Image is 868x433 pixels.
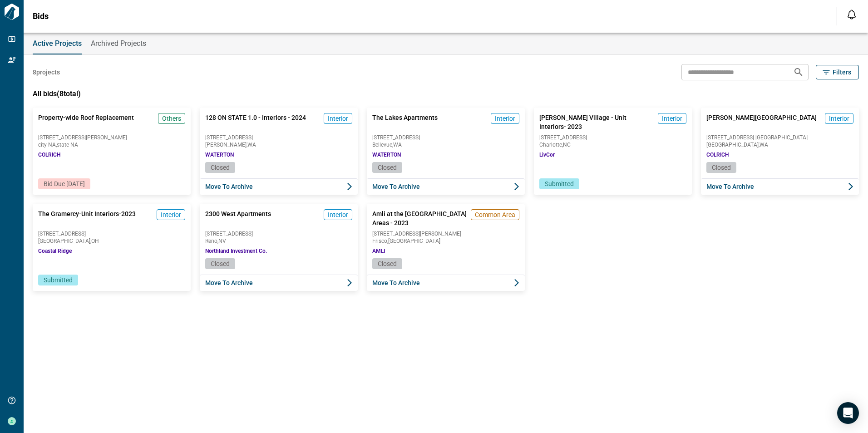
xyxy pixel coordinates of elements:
[495,114,515,123] span: Interior
[372,278,420,287] span: Move to Archive
[539,142,686,148] span: Charlotte , NC
[38,209,136,227] span: The Gramercy-Unit Interiors-2023
[38,238,185,244] span: [GEOGRAPHIC_DATA] , OH
[372,238,519,244] span: Frisco , [GEOGRAPHIC_DATA]
[833,68,851,77] span: Filters
[33,12,49,21] span: Bids
[539,113,654,131] span: [PERSON_NAME] Village - Unit Interiors- 2023
[789,63,808,81] button: Search projects
[372,209,467,227] span: Amli at the [GEOGRAPHIC_DATA] Areas - 2023
[44,276,73,284] span: Submitted
[38,113,134,131] span: Property-wide Roof Replacement
[706,142,853,148] span: [GEOGRAPHIC_DATA] , WA
[539,151,555,158] span: LivCor
[844,7,859,22] button: Open notification feed
[24,33,868,54] div: base tabs
[475,210,515,219] span: Common Area
[372,151,401,158] span: WATERTON
[706,151,729,158] span: COLRICH
[372,113,438,131] span: The Lakes Apartments
[706,135,853,140] span: [STREET_ADDRESS] [GEOGRAPHIC_DATA]
[38,151,61,158] span: COLRICH
[701,178,859,195] button: Move to Archive
[205,142,352,148] span: [PERSON_NAME] , WA
[161,210,181,219] span: Interior
[200,178,358,195] button: Move to Archive
[38,135,185,140] span: [STREET_ADDRESS][PERSON_NAME]
[38,142,185,148] span: city NA , state NA
[328,210,348,219] span: Interior
[372,231,519,236] span: [STREET_ADDRESS][PERSON_NAME]
[200,275,358,291] button: Move to Archive
[205,278,253,287] span: Move to Archive
[38,247,72,255] span: Coastal Ridge
[205,151,234,158] span: WATERTON
[211,164,230,171] span: Closed
[91,39,146,48] span: Archived Projects
[205,135,352,140] span: [STREET_ADDRESS]
[328,114,348,123] span: Interior
[539,135,686,140] span: [STREET_ADDRESS]
[372,142,519,148] span: Bellevue , WA
[378,260,397,267] span: Closed
[372,182,420,191] span: Move to Archive
[816,65,859,79] button: Filters
[662,114,682,123] span: Interior
[38,231,185,236] span: [STREET_ADDRESS]
[33,68,60,77] span: 8 projects
[44,180,85,187] span: Bid Due [DATE]
[211,260,230,267] span: Closed
[837,402,859,424] div: Open Intercom Messenger
[545,180,574,187] span: Submitted
[205,209,271,227] span: 2300 West Apartments
[162,114,181,123] span: Others
[367,275,525,291] button: Move to Archive
[829,114,849,123] span: Interior
[372,135,519,140] span: [STREET_ADDRESS]
[706,113,817,131] span: [PERSON_NAME][GEOGRAPHIC_DATA]
[33,89,81,98] span: All bids ( 8 total)
[712,164,731,171] span: Closed
[33,39,82,48] span: Active Projects
[378,164,397,171] span: Closed
[706,182,754,191] span: Move to Archive
[205,247,267,255] span: Northland Investment Co.
[205,182,253,191] span: Move to Archive
[205,113,306,131] span: 128 ON STATE 1.0 - Interiors - 2024
[372,247,385,255] span: AMLI
[367,178,525,195] button: Move to Archive
[205,231,352,236] span: [STREET_ADDRESS]
[205,238,352,244] span: Reno , NV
